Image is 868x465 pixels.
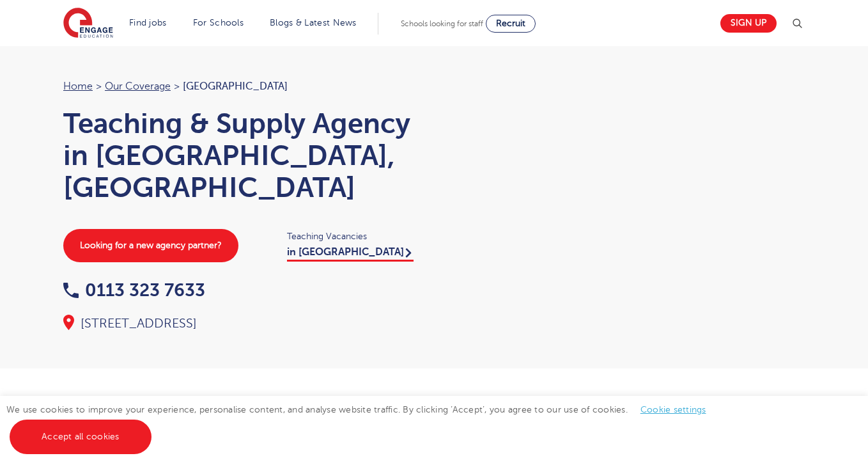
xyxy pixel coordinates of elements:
a: Sign up [720,14,777,33]
img: Engage Education [63,8,113,40]
span: Schools looking for staff [401,19,483,28]
span: Teaching Vacancies [287,229,421,244]
a: Blogs & Latest News [270,18,357,28]
h1: Teaching & Supply Agency in [GEOGRAPHIC_DATA], [GEOGRAPHIC_DATA] [63,107,421,203]
a: Cookie settings [640,405,706,414]
a: in [GEOGRAPHIC_DATA] [287,246,414,262]
span: We use cookies to improve your experience, personalise content, and analyse website traffic. By c... [6,405,719,441]
div: [STREET_ADDRESS] [63,315,421,333]
span: Recruit [496,19,525,28]
a: For Schools [193,18,244,28]
a: Accept all cookies [10,420,151,454]
a: Recruit [486,15,536,33]
a: Our coverage [105,81,171,92]
a: 0113 323 7633 [63,280,205,300]
a: Find jobs [129,18,167,28]
span: > [174,81,180,92]
a: Home [63,81,93,92]
span: [GEOGRAPHIC_DATA] [183,81,288,92]
span: > [96,81,102,92]
nav: breadcrumb [63,78,421,95]
a: Looking for a new agency partner? [63,229,238,262]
